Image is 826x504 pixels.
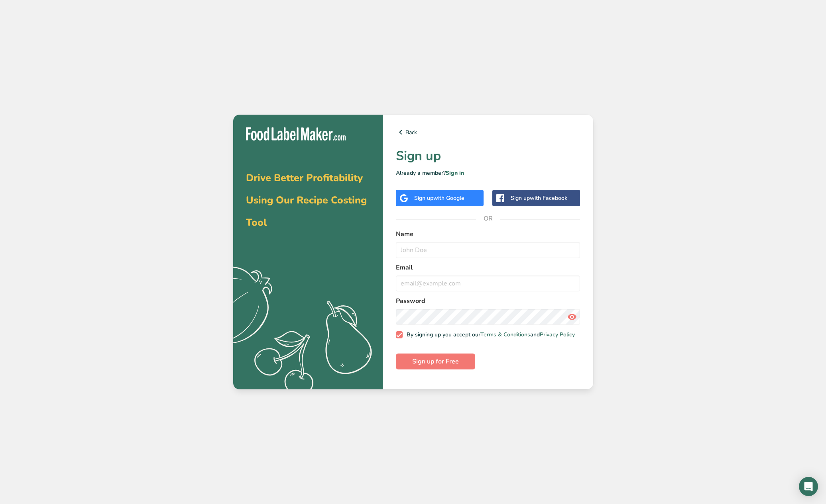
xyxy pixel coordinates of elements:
button: Sign up for Free [396,354,475,369]
input: email@example.com [396,275,580,291]
span: Sign up for Free [412,357,459,366]
label: Name [396,229,580,239]
div: Sign up [414,194,464,202]
a: Back [396,127,580,137]
label: Password [396,296,580,306]
input: John Doe [396,242,580,258]
div: Open Intercom Messenger [799,477,818,496]
p: Already a member? [396,169,580,177]
span: OR [476,207,500,231]
span: Drive Better Profitability Using Our Recipe Costing Tool [246,171,367,229]
a: Privacy Policy [540,331,575,338]
span: with Facebook [530,194,567,202]
label: Email [396,263,580,272]
img: Food Label Maker [246,127,346,141]
a: Terms & Conditions [480,331,530,338]
div: Sign up [511,194,567,202]
span: with Google [433,194,464,202]
a: Sign in [446,169,464,177]
h1: Sign up [396,147,580,166]
span: By signing up you accept our and [403,331,575,338]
